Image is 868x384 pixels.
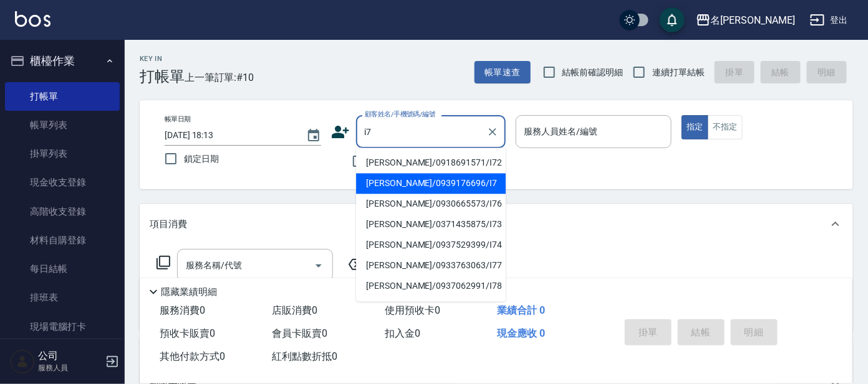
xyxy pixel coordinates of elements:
[5,139,120,168] a: 掛單列表
[385,304,440,316] span: 使用預收卡 0
[38,350,102,362] h5: 公司
[165,115,191,124] label: 帳單日期
[356,235,506,256] li: [PERSON_NAME]/0937529399/I74
[160,327,215,339] span: 預收卡販賣 0
[10,349,35,374] img: Person
[161,286,217,299] p: 隱藏業績明細
[309,256,329,276] button: Open
[691,7,800,33] button: 名[PERSON_NAME]
[5,312,120,341] a: 現場電腦打卡
[5,197,120,226] a: 高階收支登錄
[5,111,120,139] a: 帳單列表
[272,304,318,316] span: 店販消費 0
[356,194,506,215] li: [PERSON_NAME]/0930665573/I76
[660,7,685,32] button: save
[5,283,120,312] a: 排班表
[5,168,120,197] a: 現金收支登錄
[272,327,328,339] span: 會員卡販賣 0
[356,297,506,330] li: [PERSON_NAME]珈/0963559280/I75
[356,215,506,235] li: [PERSON_NAME]/0371435875/I73
[140,55,185,63] h2: Key In
[140,204,853,244] div: 項目消費
[562,66,624,79] span: 結帳前確認明細
[475,61,531,84] button: 帳單速查
[498,304,546,316] span: 業績合計 0
[708,115,743,139] button: 不指定
[165,125,294,146] input: YYYY/MM/DD hh:mm
[160,350,225,362] span: 其他付款方式 0
[160,304,205,316] span: 服務消費 0
[711,12,795,28] div: 名[PERSON_NAME]
[356,276,506,297] li: [PERSON_NAME]/0937062991/I78
[185,70,254,85] span: 上一筆訂單:#10
[15,11,51,27] img: Logo
[652,66,705,79] span: 連續打單結帳
[5,82,120,111] a: 打帳單
[385,327,420,339] span: 扣入金 0
[140,68,185,85] h3: 打帳單
[184,152,219,166] span: 鎖定日期
[5,255,120,283] a: 每日結帳
[299,121,329,151] button: Choose date, selected date is 2025-09-15
[365,110,436,119] label: 顧客姓名/手機號碼/編號
[805,9,853,32] button: 登出
[38,362,102,373] p: 服務人員
[5,45,120,77] button: 櫃檯作業
[356,153,506,174] li: [PERSON_NAME]/0918691571/I72
[150,218,187,231] p: 項目消費
[272,350,338,362] span: 紅利點數折抵 0
[356,174,506,194] li: [PERSON_NAME]/0939176696/I7
[498,327,546,339] span: 現金應收 0
[5,226,120,255] a: 材料自購登錄
[682,115,708,139] button: 指定
[484,123,501,141] button: Clear
[356,256,506,276] li: [PERSON_NAME]/0933763063/I77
